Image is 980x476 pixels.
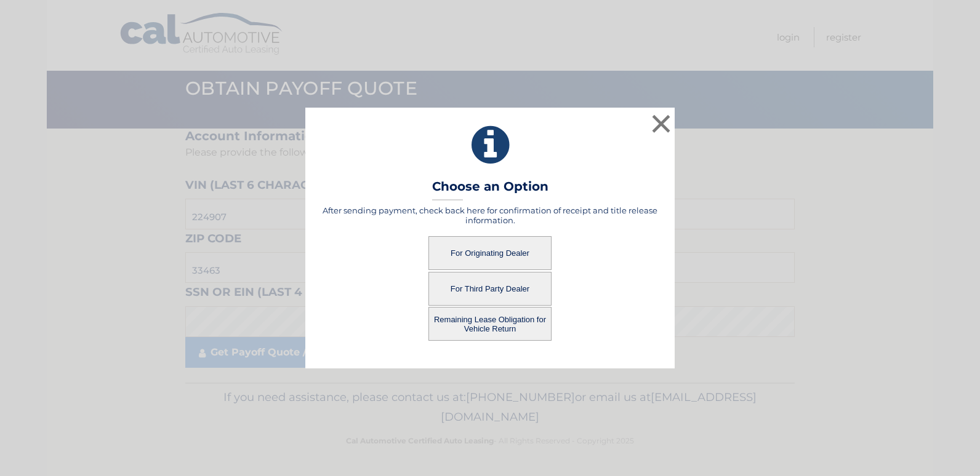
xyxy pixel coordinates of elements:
[321,205,659,225] h5: After sending payment, check back here for confirmation of receipt and title release information.
[428,307,552,341] button: Remaining Lease Obligation for Vehicle Return
[649,111,673,136] button: ×
[428,236,552,270] button: For Originating Dealer
[432,179,548,200] h3: Choose an Option
[428,272,552,306] button: For Third Party Dealer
